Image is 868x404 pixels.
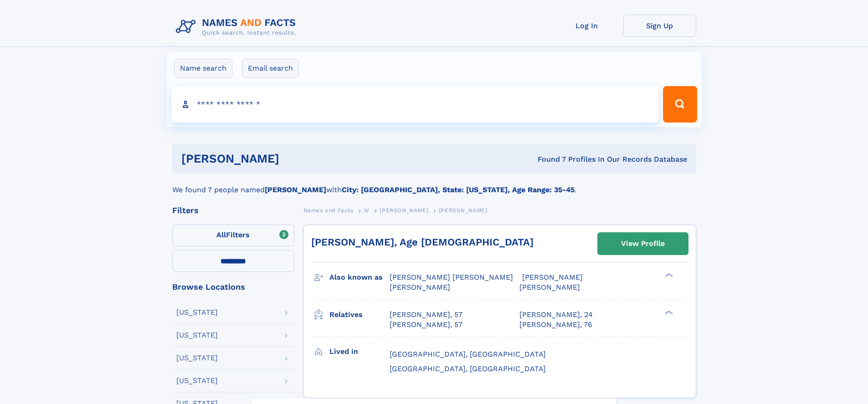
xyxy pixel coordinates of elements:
[623,15,696,37] a: Sign Up
[329,270,390,285] h3: Also known as
[176,332,218,339] div: [US_STATE]
[311,236,534,248] a: [PERSON_NAME], Age [DEMOGRAPHIC_DATA]
[329,344,390,359] h3: Lived in
[171,86,659,123] input: search input
[621,233,665,254] div: View Profile
[663,272,673,278] div: ❯
[408,154,687,164] div: Found 7 Profiles In Our Records Database
[172,283,294,291] div: Browse Locations
[390,364,546,373] span: [GEOGRAPHIC_DATA], [GEOGRAPHIC_DATA]
[216,230,226,239] span: All
[550,15,623,37] a: Log In
[265,185,326,194] b: [PERSON_NAME]
[390,350,546,358] span: [GEOGRAPHIC_DATA], [GEOGRAPHIC_DATA]
[329,307,390,322] h3: Relatives
[519,283,580,291] span: [PERSON_NAME]
[380,205,428,216] a: [PERSON_NAME]
[176,354,218,362] div: [US_STATE]
[181,153,409,164] h1: [PERSON_NAME]
[663,86,697,123] button: Search Button
[364,207,370,214] span: W
[519,320,592,330] a: [PERSON_NAME], 76
[390,310,462,320] a: [PERSON_NAME], 57
[172,206,294,215] div: Filters
[390,320,462,330] a: [PERSON_NAME], 57
[172,174,696,195] div: We found 7 people named with .
[663,309,673,315] div: ❯
[176,377,218,384] div: [US_STATE]
[519,310,593,320] a: [PERSON_NAME], 24
[439,207,488,214] span: [PERSON_NAME]
[380,207,428,214] span: [PERSON_NAME]
[242,59,299,78] label: Email search
[303,205,354,216] a: Names and Facts
[176,309,218,316] div: [US_STATE]
[342,185,575,194] b: City: [GEOGRAPHIC_DATA], State: [US_STATE], Age Range: 35-45
[172,225,294,246] label: Filters
[172,15,303,39] img: Logo Names and Facts
[390,273,513,281] span: [PERSON_NAME] [PERSON_NAME]
[364,205,370,216] a: W
[522,273,583,281] span: [PERSON_NAME]
[390,283,450,291] span: [PERSON_NAME]
[598,233,688,255] a: View Profile
[174,59,232,78] label: Name search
